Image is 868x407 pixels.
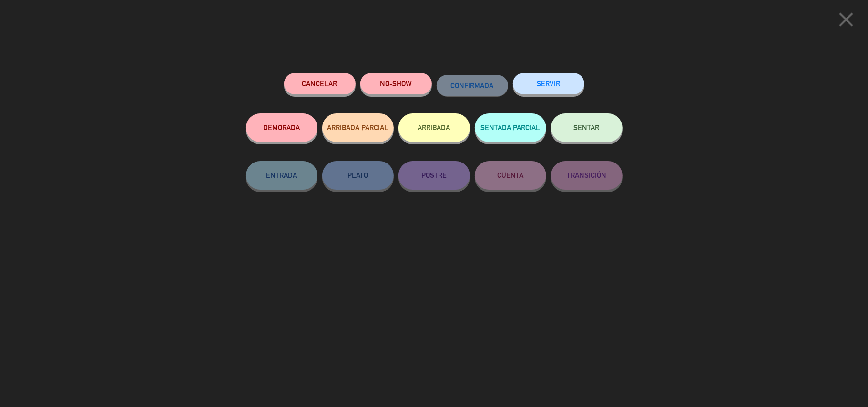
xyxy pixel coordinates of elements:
[475,161,546,190] button: CUENTA
[246,161,317,190] button: ENTRADA
[451,81,494,90] span: CONFIRMADA
[284,73,356,94] button: Cancelar
[834,8,858,31] i: close
[360,73,432,94] button: NO-SHOW
[398,161,470,190] button: POSTRE
[831,7,861,35] button: close
[551,113,623,142] button: SENTAR
[246,113,317,142] button: DEMORADA
[574,123,600,132] span: SENTAR
[513,73,584,94] button: SERVIR
[398,113,470,142] button: ARRIBADA
[322,161,394,190] button: PLATO
[437,75,508,96] button: CONFIRMADA
[327,123,388,132] span: ARRIBADA PARCIAL
[322,113,394,142] button: ARRIBADA PARCIAL
[475,113,546,142] button: SENTADA PARCIAL
[551,161,623,190] button: TRANSICIÓN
